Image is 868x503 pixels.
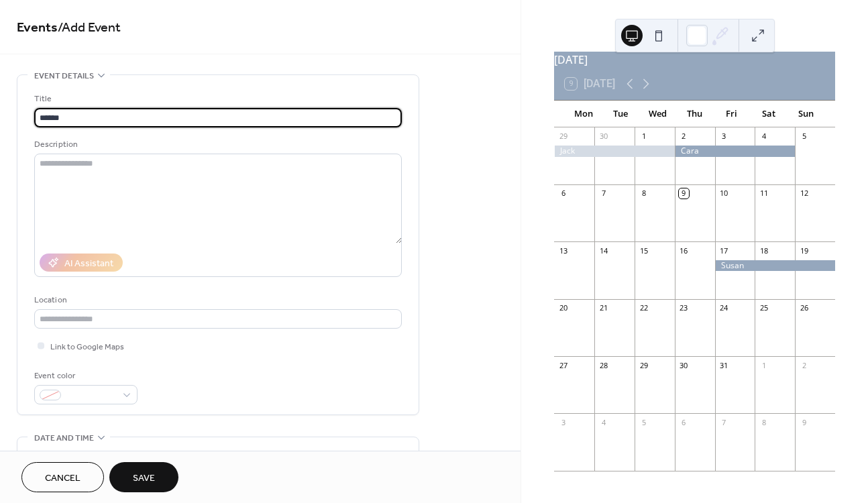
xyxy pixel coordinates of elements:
[675,146,795,157] div: Cara
[558,360,568,370] div: 27
[34,137,399,152] div: Description
[554,52,835,68] div: [DATE]
[558,131,568,142] div: 29
[554,146,674,157] div: Jack
[676,101,713,127] div: Thu
[719,417,729,427] div: 7
[558,188,568,199] div: 6
[598,188,608,199] div: 7
[799,188,809,199] div: 12
[799,303,809,313] div: 26
[788,101,824,127] div: Sun
[759,303,769,313] div: 25
[565,101,602,127] div: Mon
[598,417,608,427] div: 4
[719,188,729,199] div: 10
[719,303,729,313] div: 24
[751,101,788,127] div: Sat
[639,101,676,127] div: Wed
[109,462,178,492] button: Save
[639,303,649,313] div: 22
[558,303,568,313] div: 20
[34,69,94,83] span: Event details
[598,131,608,142] div: 30
[679,188,689,199] div: 9
[45,471,80,486] span: Cancel
[598,245,608,256] div: 14
[759,245,769,256] div: 18
[679,417,689,427] div: 6
[639,131,649,142] div: 1
[34,92,399,106] div: Title
[639,245,649,256] div: 15
[679,303,689,313] div: 23
[713,101,750,127] div: Fri
[133,471,155,486] span: Save
[715,260,835,272] div: Susan
[602,101,639,127] div: Tue
[759,188,769,199] div: 11
[719,131,729,142] div: 3
[719,360,729,370] div: 31
[34,293,399,307] div: Location
[799,131,809,142] div: 5
[679,131,689,142] div: 2
[639,360,649,370] div: 29
[719,245,729,256] div: 17
[34,431,94,445] span: Date and time
[639,188,649,199] div: 8
[759,417,769,427] div: 8
[679,245,689,256] div: 16
[21,462,104,492] button: Cancel
[598,303,608,313] div: 21
[639,417,649,427] div: 5
[558,417,568,427] div: 3
[34,369,135,383] div: Event color
[799,417,809,427] div: 9
[799,245,809,256] div: 19
[679,360,689,370] div: 30
[759,131,769,142] div: 4
[58,15,121,41] span: / Add Event
[558,245,568,256] div: 13
[17,15,58,41] a: Events
[799,360,809,370] div: 2
[598,360,608,370] div: 28
[50,340,124,354] span: Link to Google Maps
[759,360,769,370] div: 1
